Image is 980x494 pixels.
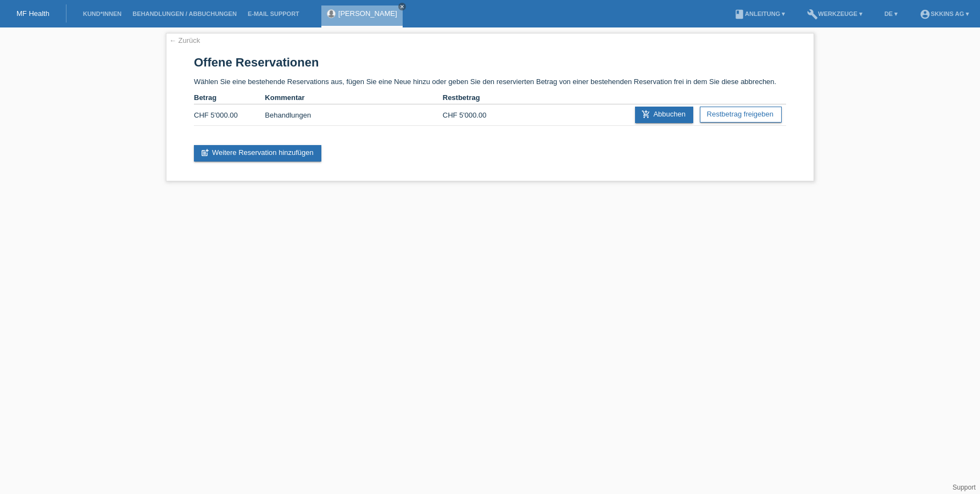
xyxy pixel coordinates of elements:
a: post_addWeitere Reservation hinzufügen [194,145,321,162]
a: Behandlungen / Abbuchungen [127,10,242,17]
i: book [734,9,745,20]
th: Kommentar [265,91,442,104]
a: Support [953,484,976,491]
a: MF Health [16,9,49,18]
i: add_shopping_cart [642,110,650,119]
a: add_shopping_cartAbbuchen [635,107,693,123]
a: bookAnleitung ▾ [728,10,790,17]
a: close [398,3,406,10]
th: Restbetrag [443,91,514,104]
i: build [807,9,818,20]
i: close [399,4,405,9]
i: post_add [201,148,209,157]
a: Kund*innen [77,10,127,17]
td: CHF 5'000.00 [194,104,265,126]
h1: Offene Reservationen [194,55,786,69]
a: account_circleSKKINS AG ▾ [914,10,975,17]
a: DE ▾ [879,10,903,17]
a: E-Mail Support [242,10,305,17]
th: Betrag [194,91,265,104]
a: Restbetrag freigeben [700,107,782,123]
a: [PERSON_NAME] [338,9,397,18]
td: CHF 5'000.00 [443,104,514,126]
i: account_circle [920,9,931,20]
a: ← Zurück [169,36,200,45]
div: Wählen Sie eine bestehende Reservations aus, fügen Sie eine Neue hinzu oder geben Sie den reservi... [166,33,814,181]
a: buildWerkzeuge ▾ [801,10,868,17]
td: Behandlungen [265,104,442,126]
